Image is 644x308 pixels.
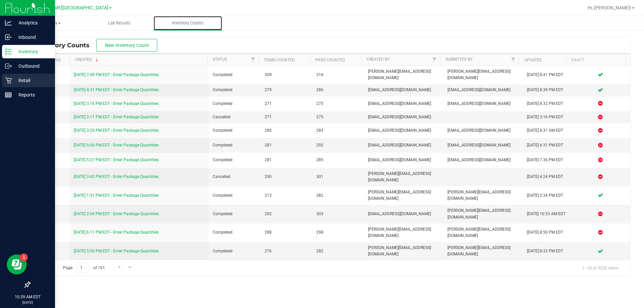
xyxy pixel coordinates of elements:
[316,72,360,78] span: 318
[447,142,519,148] span: [EMAIL_ADDRESS][DOMAIN_NAME]
[74,249,159,253] a: [DATE] 5:50 PM EDT - Enter Package Quantities
[316,87,360,93] span: 286
[316,248,360,254] span: 282
[315,58,345,62] a: Pkgs Counted
[5,77,12,84] inline-svg: Retail
[368,68,439,81] span: [PERSON_NAME][EMAIL_ADDRESS][DOMAIN_NAME]
[429,54,440,65] a: Filter
[316,114,360,120] span: 275
[265,248,308,254] span: 276
[507,54,519,65] a: Filter
[213,127,256,134] span: Completed
[368,211,439,217] span: [EMAIL_ADDRESS][DOMAIN_NAME]
[213,72,256,78] span: Completed
[264,58,295,62] a: Items Counted
[7,254,27,274] iframe: Resource center
[12,76,52,84] p: Retail
[5,48,12,55] inline-svg: Inventory
[447,207,519,220] span: [PERSON_NAME][EMAIL_ADDRESS][DOMAIN_NAME]
[368,245,439,257] span: [PERSON_NAME][EMAIL_ADDRESS][DOMAIN_NAME]
[316,192,360,199] span: 382
[577,263,624,273] span: 1 - 20 of 3220 items
[5,19,12,26] inline-svg: Analytics
[316,101,360,107] span: 275
[316,142,360,148] span: 292
[74,193,159,198] a: [DATE] 1:51 PM EDT - Enter Package Quantities
[527,229,567,236] div: [DATE] 8:50 PM EDT
[74,174,159,179] a: [DATE] 3:42 PM EDT - Enter Package Quantities
[527,142,567,148] div: [DATE] 6:31 PM EDT
[12,33,52,41] p: Inbound
[265,229,308,236] span: 288
[3,294,52,300] p: 10:39 AM EDT
[527,101,567,107] div: [DATE] 8:32 PM EDT
[105,43,149,48] span: New Inventory Count
[265,101,308,107] span: 271
[368,87,439,93] span: [EMAIL_ADDRESS][DOMAIN_NAME]
[527,114,567,120] div: [DATE] 3:16 PM EDT
[447,127,519,134] span: [EMAIL_ADDRESS][DOMAIN_NAME]
[248,54,259,65] a: Filter
[447,245,519,257] span: [PERSON_NAME][EMAIL_ADDRESS][DOMAIN_NAME]
[74,115,159,119] a: [DATE] 3:11 PM EDT - Enter Package Quantities
[265,211,308,217] span: 292
[25,5,108,11] span: [PERSON_NAME][GEOGRAPHIC_DATA]
[213,174,256,180] span: Cancelled
[265,72,308,78] span: 309
[77,263,89,273] input: 1
[368,101,439,107] span: [EMAIL_ADDRESS][DOMAIN_NAME]
[213,248,256,254] span: Completed
[265,174,308,180] span: 290
[12,19,52,27] p: Analytics
[20,253,28,261] iframe: Resource center unread badge
[447,68,519,81] span: [PERSON_NAME][EMAIL_ADDRESS][DOMAIN_NAME]
[527,72,567,78] div: [DATE] 8:41 PM EDT
[527,174,567,180] div: [DATE] 4:24 PM EDT
[213,211,256,217] span: Completed
[213,114,256,120] span: Cancelled
[588,5,631,10] span: Hi, [PERSON_NAME]!
[213,142,256,148] span: Completed
[3,300,52,305] p: [DATE]
[99,20,140,26] span: Lab Results
[5,34,12,41] inline-svg: Inbound
[74,230,159,235] a: [DATE] 6:11 PM EDT - Enter Package Quantities
[447,226,519,239] span: [PERSON_NAME][EMAIL_ADDRESS][DOMAIN_NAME]
[316,127,360,134] span: 283
[527,87,567,93] div: [DATE] 8:39 PM EDT
[447,87,519,93] span: [EMAIL_ADDRESS][DOMAIN_NAME]
[527,192,567,199] div: [DATE] 2:34 PM EDT
[445,57,473,62] a: Submitted By
[368,127,439,134] span: [EMAIL_ADDRESS][DOMAIN_NAME]
[213,229,256,236] span: Completed
[74,143,159,147] a: [DATE] 5:06 PM EDT - Enter Package Quantities
[213,57,227,62] a: Status
[74,211,159,216] a: [DATE] 2:04 PM EDT - Enter Package Quantities
[163,20,213,26] span: Inventory Counts
[316,229,360,236] span: 298
[5,91,12,98] inline-svg: Reports
[447,157,519,163] span: [EMAIL_ADDRESS][DOMAIN_NAME]
[57,263,110,273] span: Page of 161
[368,114,439,120] span: [EMAIL_ADDRESS][DOMAIN_NAME]
[35,42,96,49] span: Inventory Counts
[316,174,360,180] span: 301
[74,72,159,77] a: [DATE] 7:49 PM EDT - Enter Package Quantities
[368,157,439,163] span: [EMAIL_ADDRESS][DOMAIN_NAME]
[316,211,360,217] span: 303
[74,101,159,106] a: [DATE] 3:16 PM EDT - Enter Package Quantities
[115,263,124,272] a: Go to the next page
[125,263,135,272] a: Go to the last page
[368,142,439,148] span: [EMAIL_ADDRESS][DOMAIN_NAME]
[527,127,567,134] div: [DATE] 8:31 AM EDT
[316,157,360,163] span: 285
[367,57,389,62] a: Created By
[566,54,625,66] th: Exact
[447,189,519,202] span: [PERSON_NAME][EMAIL_ADDRESS][DOMAIN_NAME]
[527,211,567,217] div: [DATE] 10:53 AM EDT
[213,157,256,163] span: Completed
[74,128,159,133] a: [DATE] 3:20 PM EDT - Enter Package Quantities
[154,16,222,30] a: Inventory Counts
[527,248,567,254] div: [DATE] 8:33 PM EDT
